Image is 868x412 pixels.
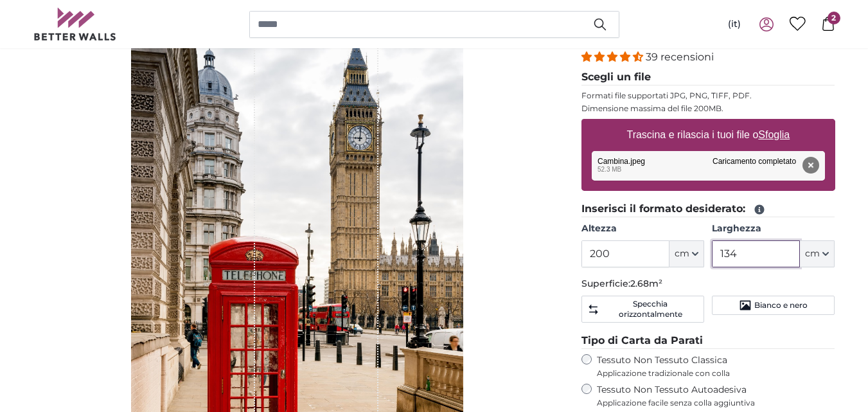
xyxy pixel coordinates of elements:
[754,300,808,310] span: Bianco e nero
[621,122,795,148] label: Trascina e rilascia i tuoi file o
[675,247,689,260] span: cm
[712,296,835,315] button: Bianco e nero
[800,240,835,267] button: cm
[758,129,790,140] u: Sfoglia
[581,201,835,217] legend: Inserisci il formato desiderato:
[581,91,835,101] p: Formati file supportati JPG, PNG, TIFF, PDF.
[581,296,704,323] button: Specchia orizzontalmente
[581,278,835,291] p: Superficie:
[646,51,714,63] span: 39 recensioni
[669,240,704,267] button: cm
[597,354,835,379] label: Tessuto Non Tessuto Classica
[581,222,704,235] label: Altezza
[630,278,662,289] span: 2.68m²
[597,368,835,379] span: Applicazione tradizionale con colla
[581,69,835,85] legend: Scegli un file
[581,333,835,349] legend: Tipo di Carta da Parati
[712,222,835,235] label: Larghezza
[718,13,751,36] button: (it)
[597,398,835,408] span: Applicazione facile senza colla aggiuntiva
[33,8,117,40] img: Betterwalls
[828,12,840,24] span: 2
[805,247,820,260] span: cm
[581,51,646,63] span: 4.36 stars
[581,103,835,114] p: Dimensione massima del file 200MB.
[602,299,698,319] span: Specchia orizzontalmente
[597,384,835,408] label: Tessuto Non Tessuto Autoadesiva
